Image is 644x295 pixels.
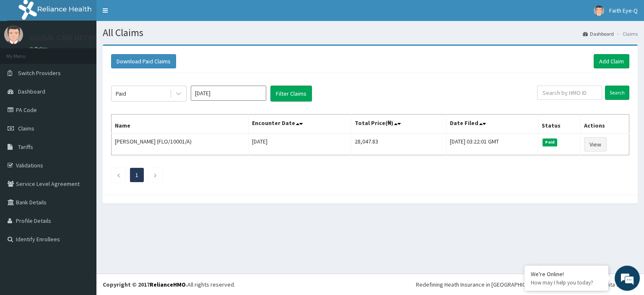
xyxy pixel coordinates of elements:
th: Date Filed [446,115,538,134]
th: Name [112,115,249,134]
a: Add Claim [594,54,629,68]
p: How may I help you today? [531,279,602,286]
th: Encounter Date [248,115,351,134]
th: Total Price(₦) [351,115,446,134]
span: Switch Providers [18,69,61,77]
span: Claims [18,125,34,132]
td: 28,047.83 [351,133,446,155]
th: Actions [580,115,629,134]
span: Paid [543,138,558,146]
div: Paid [116,89,126,98]
a: Page 1 is your current page [135,171,138,179]
footer: All rights reserved. [96,274,644,295]
input: Search [605,86,629,100]
a: RelianceHMO [150,281,186,288]
img: User Image [4,25,23,44]
h1: All Claims [103,27,638,38]
input: Select Month and Year [191,86,266,101]
input: Search by HMO ID [537,86,602,100]
button: Filter Claims [270,86,312,102]
td: [DATE] 03:22:01 GMT [446,133,538,155]
div: Redefining Heath Insurance in [GEOGRAPHIC_DATA] using Telemedicine and Data Science! [416,280,638,289]
a: Dashboard [583,30,614,37]
td: [PERSON_NAME] (FLO/10001/A) [112,133,249,155]
td: [DATE] [248,133,351,155]
li: Claims [615,30,638,37]
span: Faith Eye-Q [609,7,638,14]
a: Online [29,46,49,52]
a: View [584,137,607,151]
p: GLOBAL CARE NETWORK HOSPITAL [29,34,142,42]
span: Tariffs [18,143,33,151]
a: Previous page [117,171,120,179]
strong: Copyright © 2017 . [103,281,187,288]
img: User Image [594,5,604,16]
div: We're Online! [531,270,602,278]
button: Download Paid Claims [111,54,176,68]
th: Status [538,115,580,134]
a: Next page [153,171,157,179]
span: Dashboard [18,88,45,95]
